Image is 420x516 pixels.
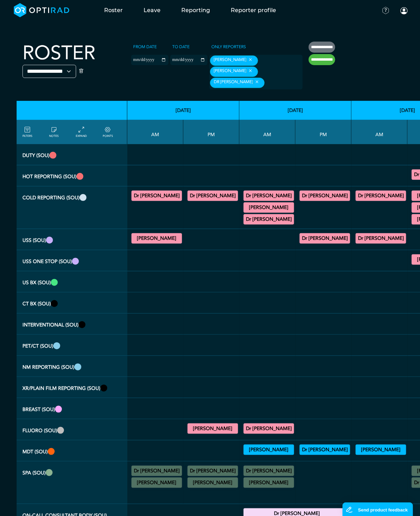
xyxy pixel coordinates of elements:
[245,467,293,475] summary: Dr [PERSON_NAME]
[76,126,87,138] a: collapse/expand entries
[300,191,350,201] div: CB CT Dental 12:00 - 13:00
[189,479,237,487] summary: [PERSON_NAME]
[245,479,293,487] summary: [PERSON_NAME]
[131,466,182,476] div: No specified Site 08:00 - 09:00
[170,42,192,52] label: To date
[17,250,127,271] th: USS One Stop (SOU)
[17,271,127,292] th: US Bx (SOU)
[17,462,127,504] th: SPA (SOU)
[244,202,294,213] div: General CT 09:30 - 10:30
[188,478,238,488] div: No specified Site 13:00 - 14:00
[209,42,248,52] label: Only Reporters
[17,335,127,356] th: PET/CT (SOU)
[357,446,405,454] summary: [PERSON_NAME]
[245,192,293,200] summary: Dr [PERSON_NAME]
[295,120,351,144] th: PM
[244,423,294,434] div: General FLU 09:00 - 11:00
[188,466,238,476] div: No specified Site 13:00 - 17:00
[183,120,239,144] th: PM
[127,101,239,120] th: [DATE]
[239,101,351,120] th: [DATE]
[131,191,182,201] div: General MRI 09:00 - 13:00
[131,478,182,488] div: No specified Site 08:00 - 09:00
[253,79,261,84] button: Remove item: '87cca54e-ea07-4d23-8121-45a1cdd63a82'
[301,192,349,200] summary: Dr [PERSON_NAME]
[14,3,70,17] img: brand-opti-rad-logos-blue-and-white-d2f68631ba2948856bd03f2d395fb146ddc8fb01b4b6e9315ea85fa773367...
[356,445,406,455] div: Spinal 08:00 - 09:00
[245,203,293,212] summary: [PERSON_NAME]
[351,120,408,144] th: AM
[301,446,349,454] summary: Dr [PERSON_NAME]
[133,192,181,200] summary: Dr [PERSON_NAME]
[300,445,350,455] div: MSK 13:00 - 14:00
[189,192,237,200] summary: Dr [PERSON_NAME]
[210,78,265,88] div: Dr [PERSON_NAME]
[356,191,406,201] div: General CT 08:00 - 09:00
[22,126,32,138] a: FILTERS
[210,55,258,66] div: [PERSON_NAME]
[17,186,127,229] th: Cold Reporting (SOU)
[246,57,254,62] button: Remove item: '7b26274d-5c83-42da-8388-eab6ede37723'
[357,234,405,243] summary: Dr [PERSON_NAME]
[17,292,127,314] th: CT Bx (SOU)
[266,80,301,86] input: null
[245,446,293,454] summary: [PERSON_NAME]
[357,192,405,200] summary: Dr [PERSON_NAME]
[17,440,127,462] th: MDT (SOU)
[301,234,349,243] summary: Dr [PERSON_NAME]
[244,466,294,476] div: No specified Site 07:00 - 07:30
[133,234,181,243] summary: [PERSON_NAME]
[189,425,237,433] summary: [PERSON_NAME]
[245,425,293,433] summary: Dr [PERSON_NAME]
[133,479,181,487] summary: [PERSON_NAME]
[210,67,258,77] div: [PERSON_NAME]
[17,314,127,335] th: Interventional (SOU)
[17,144,127,165] th: Duty (SOU)
[131,233,182,244] div: General US 09:00 - 13:00
[17,377,127,398] th: XR/Plain Film Reporting (SOU)
[17,229,127,250] th: USS (SOU)
[127,120,183,144] th: AM
[49,126,58,138] a: show/hide notes
[246,68,254,73] button: Remove item: '368285ec-215c-4d2c-8c4a-3789a57936ec'
[133,467,181,475] summary: Dr [PERSON_NAME]
[244,191,294,201] div: General CT 07:30 - 09:00
[188,423,238,434] div: General FLU 14:00 - 17:00
[244,478,294,488] div: No specified Site 10:30 - 11:00
[17,356,127,377] th: NM Reporting (SOU)
[300,233,350,244] div: US Diagnostic MSK 14:00 - 17:00
[22,42,95,65] h2: Roster
[244,214,294,225] div: General CT 11:00 - 12:00
[17,419,127,440] th: Fluoro (SOU)
[103,126,113,138] a: collapse/expand expected points
[188,191,238,201] div: General MRI/General CT 17:00 - 18:00
[239,120,295,144] th: AM
[17,398,127,419] th: Breast (SOU)
[131,42,159,52] label: From date
[17,165,127,186] th: Hot Reporting (SOU)
[356,233,406,244] div: General US 09:00 - 13:00
[244,445,294,455] div: Neurology 08:30 - 09:30
[189,467,237,475] summary: Dr [PERSON_NAME]
[245,215,293,224] summary: Dr [PERSON_NAME]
